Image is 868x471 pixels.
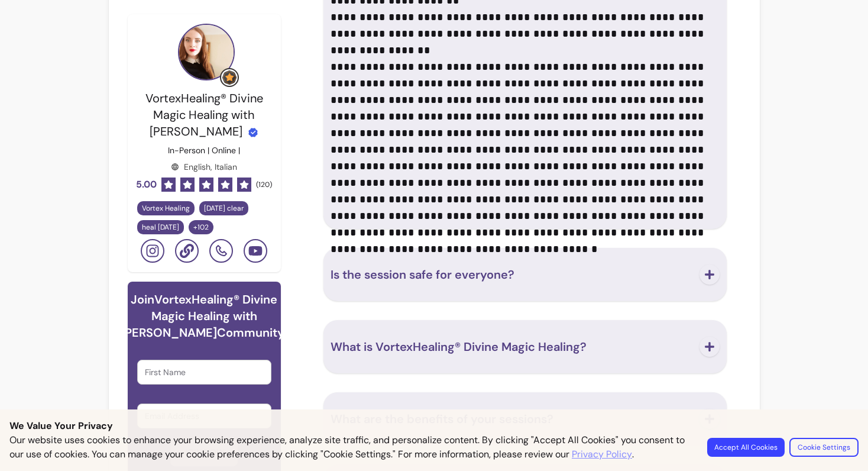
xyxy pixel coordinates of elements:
span: + 102 [191,222,211,232]
h6: Join VortexHealing® Divine Magic Healing with [PERSON_NAME] Community! [121,291,288,341]
img: Grow [222,70,237,85]
button: What is VortexHealing® Divine Magic Healing? [331,327,720,366]
div: English, Italian [171,161,237,173]
span: [DATE] clear [204,204,244,213]
span: What is VortexHealing® Divine Magic Healing? [331,339,587,354]
p: We Value Your Privacy [9,419,859,433]
span: ( 120 ) [256,180,272,189]
input: First Name [145,366,264,378]
p: Our website uses cookies to enhance your browsing experience, analyze site traffic, and personali... [9,433,693,462]
span: VortexHealing® Divine Magic Healing with [PERSON_NAME] [145,91,263,139]
p: In-Person | Online | [168,144,240,156]
button: Cookie Settings [789,438,859,457]
span: heal [DATE] [142,222,179,232]
span: Is the session safe for everyone? [331,267,514,282]
span: Vortex Healing [142,204,190,213]
button: Accept All Cookies [707,438,785,457]
button: What are the benefits of your sessions? [331,399,720,438]
img: Provider image [178,24,235,80]
span: 5.00 [136,178,157,192]
a: Privacy Policy [572,447,632,462]
button: Is the session safe for everyone? [331,255,720,294]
